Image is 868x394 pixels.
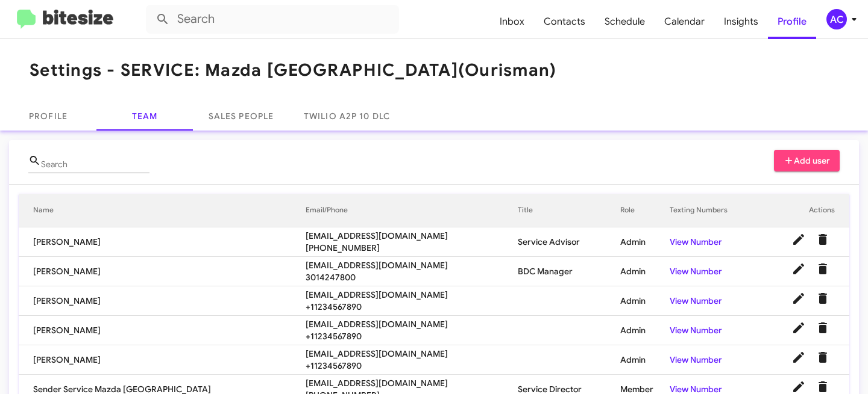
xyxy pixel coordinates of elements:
[816,9,855,29] button: AC
[518,194,620,227] th: Title
[146,5,399,34] input: Search
[306,318,518,330] span: [EMAIL_ADDRESS][DOMAIN_NAME]
[306,242,518,254] span: [PHONE_NUMBER]
[774,150,840,171] button: Add user
[811,257,835,281] button: Delete User
[30,61,556,80] h1: Settings - SERVICE: Mazda [GEOGRAPHIC_DATA]
[670,325,722,336] a: View Number
[306,230,518,242] span: [EMAIL_ADDRESS][DOMAIN_NAME]
[306,259,518,271] span: [EMAIL_ADDRESS][DOMAIN_NAME]
[620,194,670,227] th: Role
[534,4,595,39] a: Contacts
[289,102,404,131] a: Twilio A2P 10 DLC
[756,194,849,227] th: Actions
[595,4,655,39] a: Schedule
[518,257,620,286] td: BDC Manager
[41,160,149,170] input: Name or Email
[306,360,518,372] span: +11234567890
[518,227,620,257] td: Service Advisor
[811,286,835,310] button: Delete User
[670,266,722,277] a: View Number
[306,301,518,313] span: +11234567890
[768,4,816,39] a: Profile
[19,286,306,316] td: [PERSON_NAME]
[670,295,722,306] a: View Number
[19,316,306,345] td: [PERSON_NAME]
[784,150,831,171] span: Add user
[306,289,518,301] span: [EMAIL_ADDRESS][DOMAIN_NAME]
[458,60,557,81] span: (Ourisman)
[306,194,518,227] th: Email/Phone
[306,271,518,283] span: 3014247800
[620,257,670,286] td: Admin
[811,345,835,369] button: Delete User
[306,348,518,360] span: [EMAIL_ADDRESS][DOMAIN_NAME]
[19,345,306,375] td: [PERSON_NAME]
[620,345,670,375] td: Admin
[714,4,768,39] a: Insights
[306,330,518,342] span: +11234567890
[620,316,670,345] td: Admin
[19,227,306,257] td: [PERSON_NAME]
[193,102,289,131] a: Sales People
[826,9,847,29] div: AC
[306,377,518,389] span: [EMAIL_ADDRESS][DOMAIN_NAME]
[19,194,306,227] th: Name
[490,4,534,39] a: Inbox
[670,194,756,227] th: Texting Numbers
[655,4,714,39] a: Calendar
[620,286,670,316] td: Admin
[670,354,722,365] a: View Number
[811,227,835,251] button: Delete User
[670,236,722,247] a: View Number
[811,316,835,340] button: Delete User
[620,227,670,257] td: Admin
[19,257,306,286] td: [PERSON_NAME]
[96,102,193,131] a: Team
